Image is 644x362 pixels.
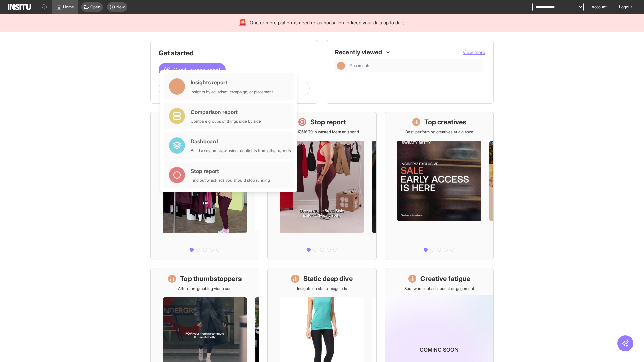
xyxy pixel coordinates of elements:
div: Compare groups of things side by side [191,119,261,124]
span: Create a new report [173,66,220,74]
div: Build a custom view using highlights from other reports [191,148,291,154]
img: Logo [8,4,31,10]
h1: Stop report [310,117,346,127]
div: Comparison report [191,108,261,116]
h1: Top creatives [424,117,466,127]
span: Placements [349,63,480,68]
div: Insights report [191,78,273,86]
h1: Static deep dive [303,274,353,283]
p: Save £17,516.79 in wasted Meta ad spend [285,129,359,135]
span: Open [90,4,100,10]
h1: Get started [159,48,310,58]
span: One or more platforms need re-authorisation to keep your data up to date. [250,19,406,26]
div: 🚨 [238,18,247,27]
a: Stop reportSave £17,516.79 in wasted Meta ad spend [267,112,376,260]
span: Placements [349,63,370,68]
div: Stop report [191,167,270,175]
p: Insights on static image ads [297,286,347,291]
span: New [116,4,125,10]
div: Find out which ads you should stop running [191,178,270,183]
div: Insights [337,62,345,70]
h1: Top thumbstoppers [180,274,242,283]
p: Best-performing creatives at a glance [405,129,473,135]
div: Insights by ad, adset, campaign, or placement [191,89,273,95]
span: Home [63,4,74,10]
p: Attention-grabbing video ads [178,286,231,291]
a: Top creativesBest-performing creatives at a glance [385,112,494,260]
button: Create a new report [159,63,226,76]
button: View more [463,49,485,56]
div: Dashboard [191,137,291,145]
a: What's live nowSee all active ads instantly [150,112,259,260]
